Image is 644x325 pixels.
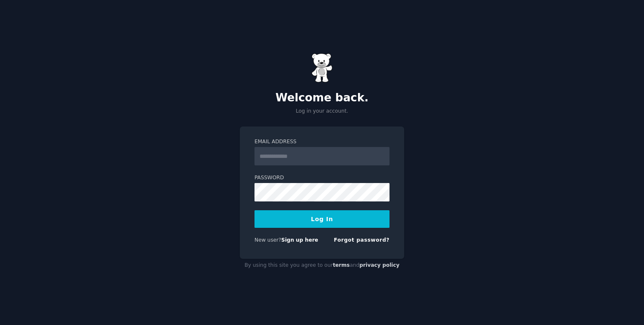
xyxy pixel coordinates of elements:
[240,108,404,115] p: Log in your account.
[254,174,390,182] label: Password
[240,259,404,272] div: By using this site you agree to our and
[333,262,350,268] a: terms
[359,262,400,268] a: privacy policy
[254,237,281,243] span: New user?
[312,53,332,83] img: Gummy Bear
[281,237,318,243] a: Sign up here
[254,138,390,146] label: Email Address
[240,91,404,105] h2: Welcome back.
[334,237,390,243] a: Forgot password?
[254,210,390,228] button: Log In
